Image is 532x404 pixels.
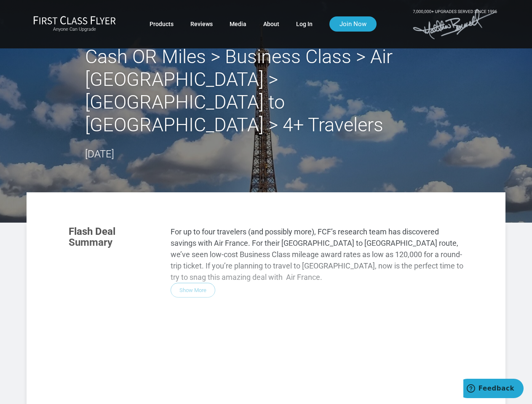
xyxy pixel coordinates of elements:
img: First Class Flyer [33,16,116,24]
a: About [263,16,279,32]
a: Products [150,16,174,32]
a: Join Now [329,16,377,32]
h2: Cash OR Miles > Business Class > Air [GEOGRAPHIC_DATA] > [GEOGRAPHIC_DATA] to [GEOGRAPHIC_DATA] >... [85,45,447,136]
small: Anyone Can Upgrade [33,27,116,32]
time: [DATE] [85,148,114,160]
a: First Class FlyerAnyone Can Upgrade [33,16,116,32]
iframe: Opens a widget where you can find more information [463,379,524,400]
p: For up to four travelers (and possibly more), FCF’s research team has discovered savings with Air... [171,226,463,283]
h3: Flash Deal Summary [69,226,158,248]
a: Reviews [190,16,213,32]
a: Media [230,16,246,32]
a: Log In [296,16,313,32]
